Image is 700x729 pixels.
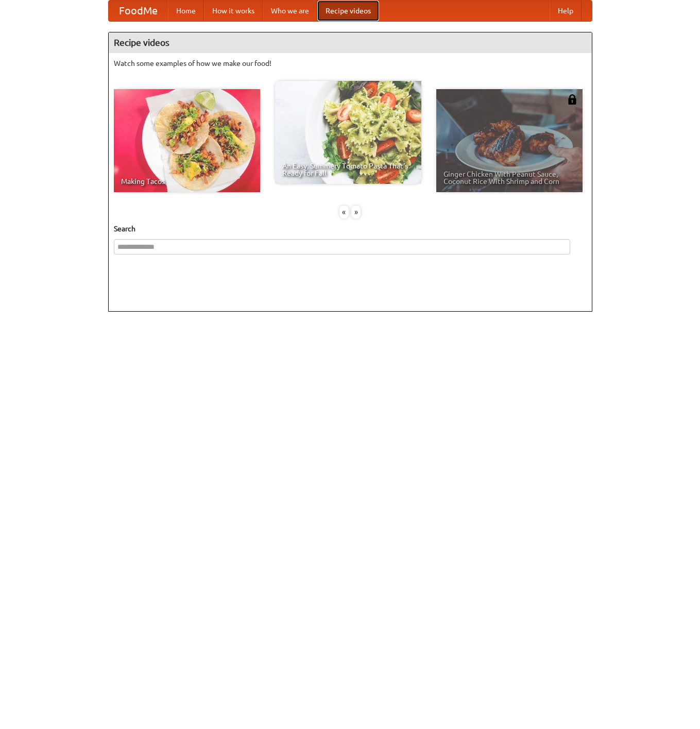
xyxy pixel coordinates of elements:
a: Help [550,1,582,21]
a: Who we are [263,1,317,21]
a: Making Tacos [114,89,260,192]
a: Home [168,1,204,21]
a: Recipe videos [317,1,379,21]
h5: Search [114,224,587,234]
h4: Recipe videos [109,32,592,53]
img: 483408.png [567,94,577,105]
a: An Easy, Summery Tomato Pasta That's Ready for Fall [275,81,421,184]
div: » [351,206,361,218]
a: How it works [204,1,263,21]
span: An Easy, Summery Tomato Pasta That's Ready for Fall [282,162,414,177]
a: FoodMe [109,1,168,21]
p: Watch some examples of how we make our food! [114,58,587,69]
div: « [339,206,349,218]
span: Making Tacos [121,178,253,185]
